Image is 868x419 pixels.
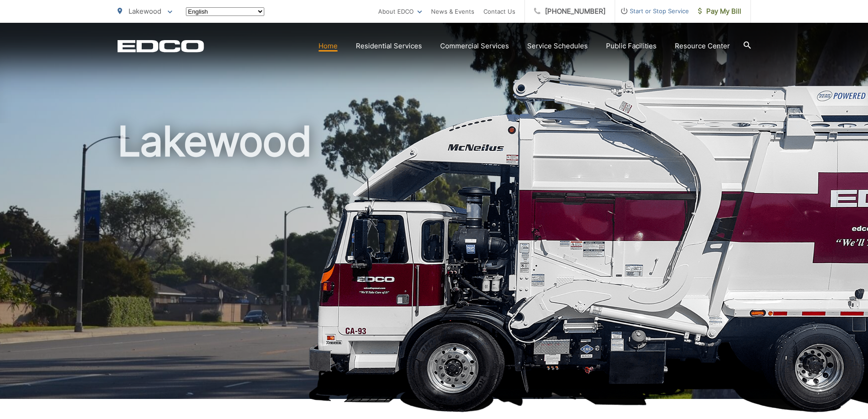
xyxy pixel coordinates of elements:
[698,6,741,17] span: Pay My Bill
[128,7,161,16] span: Lakewood
[527,41,588,52] a: Service Schedules
[186,7,264,16] select: Select a language
[606,41,657,52] a: Public Facilities
[675,41,730,52] a: Resource Center
[483,6,515,17] a: Contact Us
[318,41,338,52] a: Home
[440,41,509,52] a: Commercial Services
[356,41,422,52] a: Residential Services
[378,6,422,17] a: About EDCO
[118,40,204,52] a: EDCD logo. Return to the homepage.
[118,119,751,407] h1: Lakewood
[431,6,474,17] a: News & Events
